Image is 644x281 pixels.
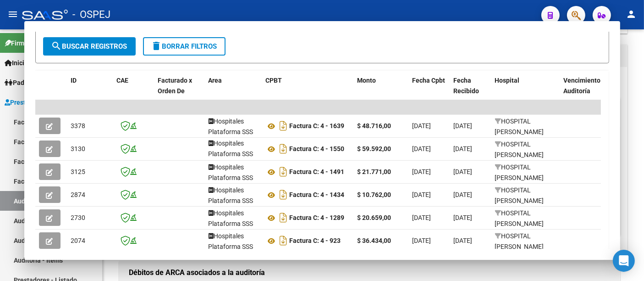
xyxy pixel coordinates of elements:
[358,237,391,244] strong: $ 36.434,00
[278,210,290,225] i: Descargar documento
[113,71,154,111] datatable-header-cell: CAE
[71,191,86,198] span: 2874
[626,9,637,20] mat-icon: person
[129,265,611,280] h1: Débitos de ARCA asociados a la auditoría
[354,71,409,111] datatable-header-cell: Monto
[454,214,473,221] span: [DATE]
[154,71,205,111] datatable-header-cell: Facturado x Orden De
[51,40,62,51] mat-icon: search
[71,168,86,175] span: 3125
[454,168,473,175] span: [DATE]
[67,71,113,111] datatable-header-cell: ID
[560,71,601,111] datatable-header-cell: Vencimiento Auditoría
[71,214,86,221] span: 2730
[278,141,290,156] i: Descargar documento
[278,187,290,202] i: Descargar documento
[71,237,86,244] span: 2074
[5,38,52,48] span: Firma Express
[151,40,162,51] mat-icon: delete
[262,71,354,111] datatable-header-cell: CPBT
[358,214,391,221] strong: $ 20.659,00
[43,37,136,56] button: Buscar Registros
[413,237,431,244] span: [DATE]
[495,163,557,192] span: HOSPITAL [PERSON_NAME][GEOGRAPHIC_DATA]
[209,163,253,181] span: Hospitales Plataforma SSS
[454,191,473,198] span: [DATE]
[7,9,18,20] mat-icon: menu
[413,214,431,221] span: [DATE]
[71,77,77,84] span: ID
[209,77,222,84] span: Area
[454,122,473,129] span: [DATE]
[5,78,34,88] span: Padrón
[450,71,491,111] datatable-header-cell: Fecha Recibido
[71,145,86,152] span: 3130
[209,140,253,157] span: Hospitales Plataforma SSS
[358,168,391,175] strong: $ 21.771,00
[413,122,431,129] span: [DATE]
[495,118,557,146] span: HOSPITAL [PERSON_NAME][GEOGRAPHIC_DATA]
[564,77,601,95] span: Vencimiento Auditoría
[409,71,450,111] datatable-header-cell: Fecha Cpbt
[51,42,127,51] span: Buscar Registros
[209,232,253,250] span: Hospitales Plataforma SSS
[358,77,376,84] span: Monto
[5,97,88,107] span: Prestadores / Proveedores
[454,77,479,95] span: Fecha Recibido
[290,237,341,245] strong: Factura C: 4 - 923
[495,232,557,261] span: HOSPITAL [PERSON_NAME][GEOGRAPHIC_DATA]
[5,58,28,68] span: Inicio
[290,123,345,130] strong: Factura C: 4 - 1639
[117,77,129,84] span: CAE
[495,140,557,169] span: HOSPITAL [PERSON_NAME][GEOGRAPHIC_DATA]
[209,118,253,135] span: Hospitales Plataforma SSS
[71,122,86,129] span: 3378
[495,186,557,215] span: HOSPITAL [PERSON_NAME][GEOGRAPHIC_DATA]
[413,191,431,198] span: [DATE]
[209,186,253,204] span: Hospitales Plataforma SSS
[290,214,345,222] strong: Factura C: 4 - 1289
[358,122,391,129] strong: $ 48.716,00
[613,250,635,272] div: Open Intercom Messenger
[158,77,193,95] span: Facturado x Orden De
[266,77,282,84] span: CPBT
[278,118,290,133] i: Descargar documento
[278,164,290,179] i: Descargar documento
[143,37,226,56] button: Borrar Filtros
[491,71,560,111] datatable-header-cell: Hospital
[151,42,217,51] span: Borrar Filtros
[290,146,345,153] strong: Factura C: 4 - 1550
[454,145,473,152] span: [DATE]
[495,209,557,238] span: HOSPITAL [PERSON_NAME][GEOGRAPHIC_DATA]
[205,71,262,111] datatable-header-cell: Area
[72,5,110,25] span: - OSPEJ
[413,145,431,152] span: [DATE]
[495,77,520,84] span: Hospital
[209,209,253,227] span: Hospitales Plataforma SSS
[290,191,345,199] strong: Factura C: 4 - 1434
[358,145,391,152] strong: $ 59.592,00
[358,191,391,198] strong: $ 10.762,00
[278,233,290,248] i: Descargar documento
[413,168,431,175] span: [DATE]
[413,77,446,84] span: Fecha Cpbt
[290,169,345,176] strong: Factura C: 4 - 1491
[454,237,473,244] span: [DATE]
